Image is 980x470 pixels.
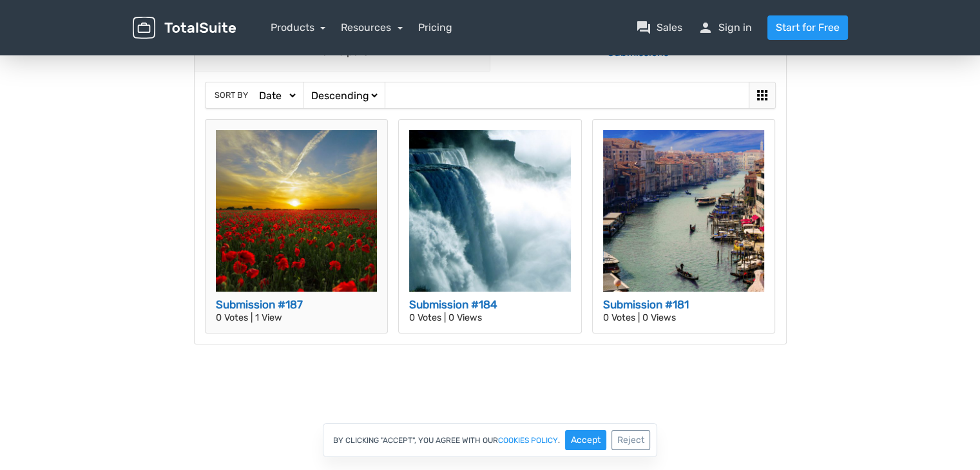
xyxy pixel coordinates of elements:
button: Accept [565,430,606,450]
img: TotalSuite for WordPress [133,17,236,39]
p: 0 Votes | 0 Views [603,306,765,315]
p: 0 Votes | 1 View [216,306,378,315]
span: person [698,20,713,35]
img: sunset-815270_1920-512x512.jpg [216,122,378,284]
a: Submission #187 0 Votes | 1 View [205,111,389,326]
span: question_answer [636,20,651,35]
button: Reject [611,430,650,450]
a: Resources [341,21,403,33]
a: Submission #181 0 Votes | 0 Views [592,111,776,326]
a: personSign in [698,20,752,35]
h3: Submission #187 [216,289,378,306]
span: Sort by [215,81,248,93]
a: Participate [195,26,490,64]
a: Start for Free [767,15,848,40]
div: By clicking "Accept", you agree with our . [323,423,657,457]
a: Submission #184 0 Votes | 0 Views [398,111,582,326]
h3: Submission #181 [603,289,765,306]
a: Pricing [418,20,452,35]
img: niagara-falls-218591_1920-2-512x512.jpg [409,122,571,284]
a: Submissions [490,26,786,64]
h3: Submission #184 [409,289,571,306]
a: question_answerSales [636,20,682,35]
img: venice-3183168_1920-1-512x512.jpg [603,122,765,284]
a: Products [271,21,326,33]
p: 0 Votes | 0 Views [409,306,571,315]
a: cookies policy [498,437,558,444]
